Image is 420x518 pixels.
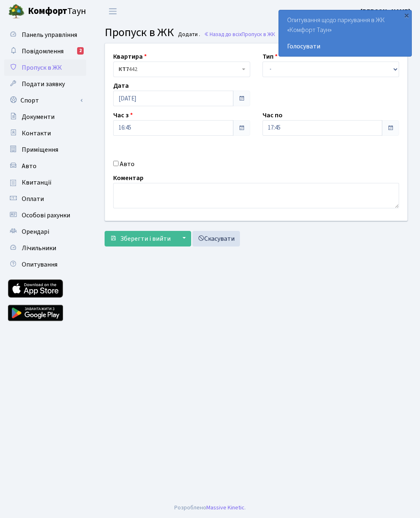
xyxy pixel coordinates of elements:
span: Документи [22,112,55,121]
span: Опитування [22,260,57,269]
button: Зберегти і вийти [105,231,176,246]
span: Орендарі [22,227,49,236]
div: 2 [77,47,84,55]
span: Панель управління [22,30,77,39]
span: Пропуск в ЖК [105,24,174,41]
a: Скасувати [192,231,240,246]
span: Контакти [22,129,51,138]
button: Переключити навігацію [103,5,123,18]
a: Massive Kinetic [206,503,244,512]
span: Особові рахунки [22,211,70,220]
small: Додати . [176,31,200,38]
label: Дата [113,81,129,91]
span: Лічильники [22,244,56,253]
a: Контакти [4,125,86,141]
b: Комфорт [28,5,67,18]
a: Голосувати [287,41,403,51]
a: Квитанції [4,174,86,191]
a: Особові рахунки [4,207,86,224]
div: Розроблено . [174,503,246,512]
div: Опитування щодо паркування в ЖК «Комфорт Таун» [279,10,411,56]
label: Тип [262,52,278,62]
span: Приміщення [22,145,58,154]
label: Квартира [113,52,147,62]
a: Оплати [4,191,86,207]
span: Таун [28,5,86,18]
label: Авто [120,159,135,169]
a: Повідомлення2 [4,43,86,59]
span: Авто [22,162,37,171]
a: Опитування [4,256,86,273]
a: Документи [4,109,86,125]
span: Пропуск в ЖК [22,63,62,72]
span: Подати заявку [22,80,65,89]
a: Пропуск в ЖК [4,59,86,76]
b: КТ7 [119,65,129,73]
a: Авто [4,158,86,174]
span: Повідомлення [22,47,64,56]
a: Спорт [4,92,86,109]
a: Лічильники [4,240,86,256]
div: × [402,11,411,19]
a: Подати заявку [4,76,86,92]
a: [PERSON_NAME] [361,7,410,16]
span: <b>КТ7</b>&nbsp;&nbsp;&nbsp;442 [113,62,250,77]
label: Коментар [113,173,144,183]
span: Квитанції [22,178,52,187]
a: Приміщення [4,141,86,158]
span: Пропуск в ЖК [242,30,275,38]
span: Оплати [22,194,44,203]
span: Зберегти і вийти [120,234,171,243]
a: Орендарі [4,224,86,240]
label: Час по [262,110,283,120]
a: Назад до всіхПропуск в ЖК [204,30,275,38]
label: Час з [113,110,133,120]
a: Панель управління [4,27,86,43]
span: <b>КТ7</b>&nbsp;&nbsp;&nbsp;442 [119,65,240,73]
img: logo.png [8,3,25,20]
